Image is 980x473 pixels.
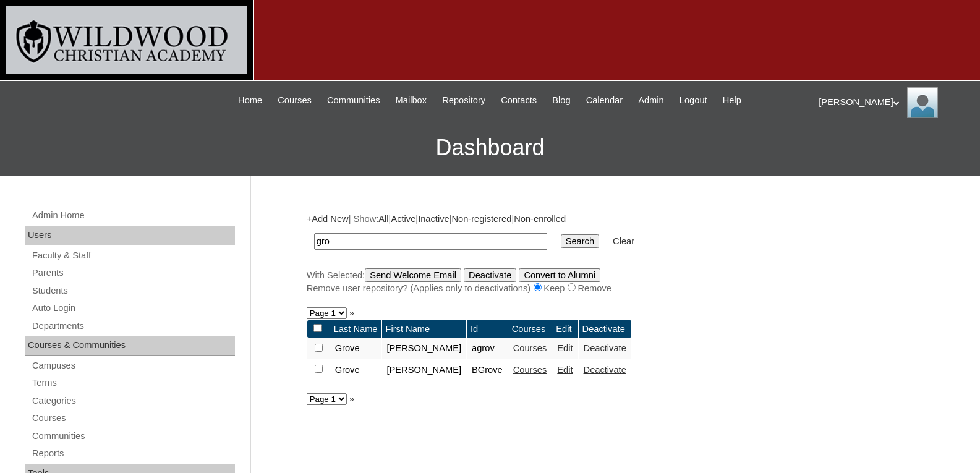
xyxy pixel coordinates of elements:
a: Home [232,93,268,108]
a: Inactive [418,214,450,224]
h3: Dashboard [6,120,974,176]
img: logo-white.png [6,6,247,74]
a: Courses [271,93,318,108]
td: Grove [330,338,381,359]
td: Deactivate [579,320,631,338]
a: Deactivate [584,343,626,353]
input: Convert to Alumni [519,268,600,282]
div: Courses & Communities [25,336,235,356]
td: Id [467,320,508,338]
a: Auto Login [31,300,235,316]
a: Edit [557,343,573,353]
span: Mailbox [396,93,427,108]
a: Departments [31,318,235,334]
a: Repository [436,93,492,108]
a: Non-registered [451,214,511,224]
input: Send Welcome Email [365,268,461,282]
td: Grove [330,360,381,381]
input: Search [314,233,547,250]
span: Logout [680,93,707,108]
a: Deactivate [584,365,626,375]
span: Home [238,93,262,108]
div: Users [25,226,235,245]
td: agrov [467,338,508,359]
span: Contacts [501,93,537,108]
a: Courses [31,411,235,426]
a: Courses [513,365,547,375]
span: Help [723,93,741,108]
input: Search [561,234,599,248]
a: All [378,214,388,224]
td: Courses [508,320,552,338]
div: Remove user repository? (Applies only to deactivations) Keep Remove [307,282,919,295]
td: [PERSON_NAME] [382,360,467,381]
span: Courses [278,93,312,108]
a: » [349,308,354,318]
a: Active [391,214,415,224]
td: First Name [382,320,467,338]
a: Calendar [580,93,629,108]
td: [PERSON_NAME] [382,338,467,359]
a: Logout [673,93,714,108]
div: + | Show: | | | | [307,213,919,294]
span: Admin [638,93,664,108]
td: BGrove [467,360,508,381]
a: Contacts [495,93,543,108]
a: Students [31,283,235,299]
a: » [349,394,354,404]
span: Communities [327,93,380,108]
td: Last Name [330,320,381,338]
a: Add New [312,214,348,224]
a: Parents [31,265,235,281]
input: Deactivate [464,268,516,282]
span: Calendar [586,93,623,108]
a: Edit [557,365,573,375]
a: Clear [613,236,634,246]
a: Courses [513,343,547,353]
div: [PERSON_NAME] [819,87,968,118]
a: Non-enrolled [514,214,566,224]
span: Repository [442,93,485,108]
img: Jill Isaac [907,87,938,118]
a: Help [717,93,748,108]
a: Campuses [31,358,235,373]
span: Blog [552,93,570,108]
a: Faculty & Staff [31,248,235,263]
a: Mailbox [390,93,433,108]
a: Reports [31,446,235,461]
div: With Selected: [307,268,919,295]
a: Communities [321,93,386,108]
a: Admin [632,93,670,108]
td: Edit [552,320,577,338]
a: Terms [31,375,235,391]
a: Communities [31,428,235,444]
a: Categories [31,393,235,409]
a: Blog [546,93,576,108]
a: Admin Home [31,208,235,223]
